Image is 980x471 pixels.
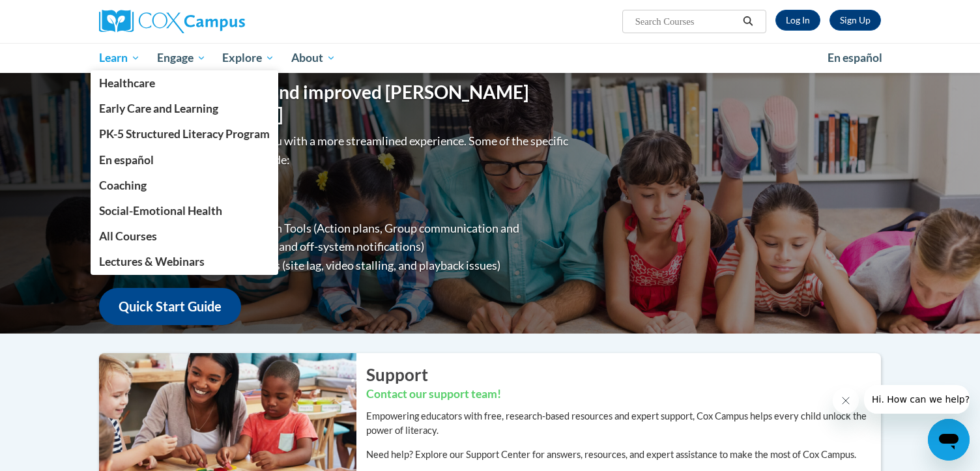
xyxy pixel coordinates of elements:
span: En español [828,51,882,64]
h1: Welcome to the new and improved [PERSON_NAME][GEOGRAPHIC_DATA] [99,81,571,125]
a: About [283,43,344,73]
a: Coaching [91,173,278,198]
span: All Courses [99,229,157,243]
a: Log In [775,10,820,31]
button: Search [738,14,758,29]
a: Quick Start Guide [99,288,241,325]
a: Explore [214,43,283,73]
a: Lectures & Webinars [91,249,278,274]
span: Social-Emotional Health [99,204,222,218]
span: Coaching [99,178,147,192]
a: Register [829,10,881,31]
a: Engage [149,43,214,73]
a: Social-Emotional Health [91,198,278,223]
a: Learn [91,43,149,73]
h2: Support [366,363,881,386]
a: All Courses [91,223,278,249]
li: Enhanced Group Collaboration Tools (Action plans, Group communication and collaboration tools, re... [125,219,571,257]
span: En español [99,153,154,167]
span: Early Care and Learning [99,102,218,115]
p: Overall, we are proud to provide you with a more streamlined experience. Some of the specific cha... [99,132,571,169]
a: Cox Campus [99,10,347,33]
iframe: Button to launch messaging window [928,419,970,461]
a: Healthcare [91,70,278,96]
li: Diminished progression issues (site lag, video stalling, and playback issues) [125,256,571,275]
span: Lectures & Webinars [99,255,205,268]
li: Greater Device Compatibility [125,200,571,219]
a: PK-5 Structured Literacy Program [91,121,278,147]
p: Need help? Explore our Support Center for answers, resources, and expert assistance to make the m... [366,448,881,462]
span: Learn [99,50,140,66]
input: Search Courses [634,14,738,29]
p: Empowering educators with free, research-based resources and expert support, Cox Campus helps eve... [366,409,881,438]
span: Healthcare [99,76,155,90]
span: Engage [157,50,206,66]
a: Early Care and Learning [91,96,278,121]
iframe: Message from company [864,385,970,414]
iframe: Close message [833,388,859,414]
img: Cox Campus [99,10,245,33]
span: PK-5 Structured Literacy Program [99,127,270,141]
span: About [291,50,336,66]
a: En español [91,147,278,173]
span: Explore [222,50,274,66]
h3: Contact our support team! [366,386,881,403]
div: Main menu [79,43,901,73]
a: En español [819,44,891,72]
li: Improved Site Navigation [125,181,571,200]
